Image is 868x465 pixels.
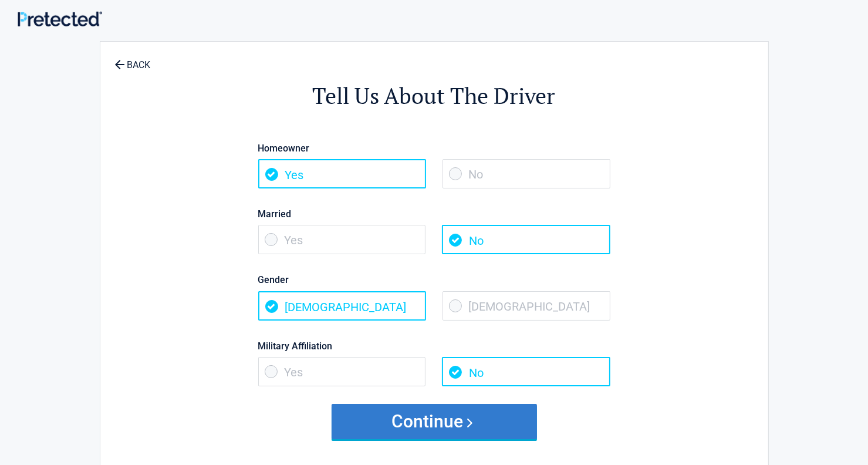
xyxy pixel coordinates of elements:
img: Main Logo [18,11,102,26]
span: [DEMOGRAPHIC_DATA] [443,291,610,321]
span: [DEMOGRAPHIC_DATA] [258,291,426,321]
label: Military Affiliation [258,338,610,354]
span: No [442,225,610,254]
span: Yes [258,225,426,254]
span: No [443,159,610,188]
a: BACK [112,49,153,70]
span: No [442,357,610,386]
span: Yes [258,357,426,386]
button: Continue [332,404,537,439]
label: Homeowner [258,140,610,156]
label: Married [258,206,610,222]
label: Gender [258,272,610,288]
span: Yes [258,159,426,188]
h2: Tell Us About The Driver [165,81,704,111]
